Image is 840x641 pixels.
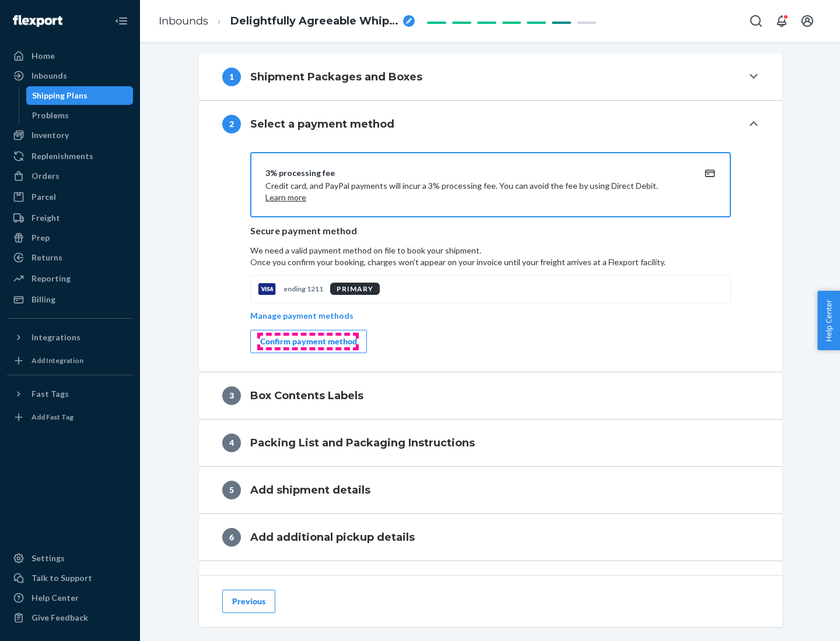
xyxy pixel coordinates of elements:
[7,269,133,288] a: Reporting
[265,180,688,203] p: Credit card, and PayPal payments will incur a 3% processing fee. You can avoid the fee by using D...
[250,388,363,403] h4: Box Contents Labels
[199,101,782,147] button: 2Select a payment method
[7,167,133,185] a: Orders
[26,86,134,105] a: Shipping Plans
[110,9,133,33] button: Close Navigation
[222,68,241,86] div: 1
[250,530,415,545] h4: Add additional pickup details
[32,90,87,101] div: Shipping Plans
[26,106,134,125] a: Problems
[222,434,241,452] div: 4
[7,47,133,65] a: Home
[32,612,88,624] div: Give Feedback
[7,569,133,587] a: Talk to Support
[13,15,62,27] img: Flexport logo
[199,54,782,100] button: 1Shipment Packages and Boxes
[7,589,133,607] a: Help Center
[817,291,840,350] button: Help Center
[230,14,398,29] span: Delightfully Agreeable Whippet
[250,224,731,238] p: Secure payment method
[250,69,422,84] h4: Shipment Packages and Boxes
[199,514,782,561] button: 6Add additional pickup details
[199,467,782,513] button: 5Add shipment details
[250,256,731,268] p: Once you confirm your booking, charges won't appear on your invoice until your freight arrives at...
[222,386,241,405] div: 3
[32,294,55,305] div: Billing
[744,9,768,33] button: Open Search Box
[32,129,69,141] div: Inventory
[330,283,380,295] div: PRIMARY
[7,147,133,165] a: Replenishments
[222,590,275,613] button: Previous
[149,4,424,38] ol: breadcrumbs
[32,412,73,422] div: Add Fast Tag
[199,372,782,419] button: 3Box Contents Labels
[32,572,92,584] div: Talk to Support
[7,290,133,309] a: Billing
[796,9,819,33] button: Open account menu
[7,385,133,403] button: Fast Tags
[7,209,133,227] a: Freight
[32,552,65,564] div: Settings
[32,592,79,604] div: Help Center
[250,117,394,132] h4: Select a payment method
[250,330,367,353] button: Confirm payment method
[32,355,83,365] div: Add Integration
[265,167,688,179] div: 3% processing fee
[32,332,80,343] div: Integrations
[199,420,782,466] button: 4Packing List and Packaging Instructions
[250,482,370,498] h4: Add shipment details
[32,150,93,162] div: Replenishments
[250,310,353,322] p: Manage payment methods
[222,115,241,133] div: 2
[32,50,55,62] div: Home
[7,66,133,85] a: Inbounds
[770,9,793,33] button: Open notifications
[7,188,133,206] a: Parcel
[199,561,782,608] button: 7Shipping Quote
[7,351,133,370] a: Add Integration
[250,435,475,450] h4: Packing List and Packaging Instructions
[250,245,731,268] p: We need a valid payment method on file to book your shipment.
[260,336,357,347] div: Confirm payment method
[283,284,323,294] p: ending 1211
[32,70,67,82] div: Inbounds
[222,481,241,499] div: 5
[265,192,306,203] button: Learn more
[7,248,133,267] a: Returns
[32,273,71,284] div: Reporting
[7,126,133,145] a: Inventory
[32,110,69,121] div: Problems
[32,232,50,244] div: Prep
[7,408,133,427] a: Add Fast Tag
[32,388,69,400] div: Fast Tags
[159,15,208,27] a: Inbounds
[7,608,133,627] button: Give Feedback
[7,549,133,568] a: Settings
[32,170,60,182] div: Orders
[7,228,133,247] a: Prep
[222,528,241,547] div: 6
[32,191,56,203] div: Parcel
[32,252,62,263] div: Returns
[7,328,133,347] button: Integrations
[32,212,60,224] div: Freight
